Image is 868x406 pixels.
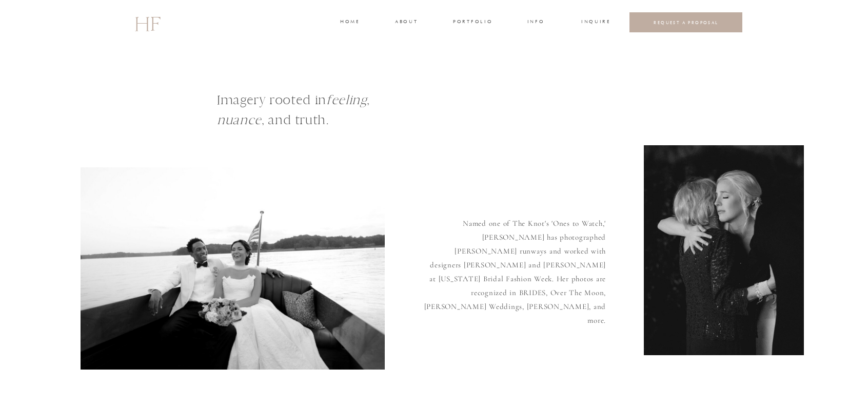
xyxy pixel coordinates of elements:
[134,8,160,37] a: HF
[340,18,359,27] a: home
[326,92,367,108] i: feeling
[159,52,710,84] p: [PERSON_NAME] is a Destination Fine Art Film Wedding Photographer based in the Southeast, serving...
[526,18,545,27] a: INFO
[217,112,262,128] i: nuance
[581,18,609,27] a: INQUIRE
[453,18,491,27] a: portfolio
[395,18,417,27] a: about
[423,217,606,322] p: Named one of The Knot's 'Ones to Watch,' [PERSON_NAME] has photographed [PERSON_NAME] runways and...
[217,90,494,151] h1: Imagery rooted in , , and truth.
[638,20,735,25] a: REQUEST A PROPOSAL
